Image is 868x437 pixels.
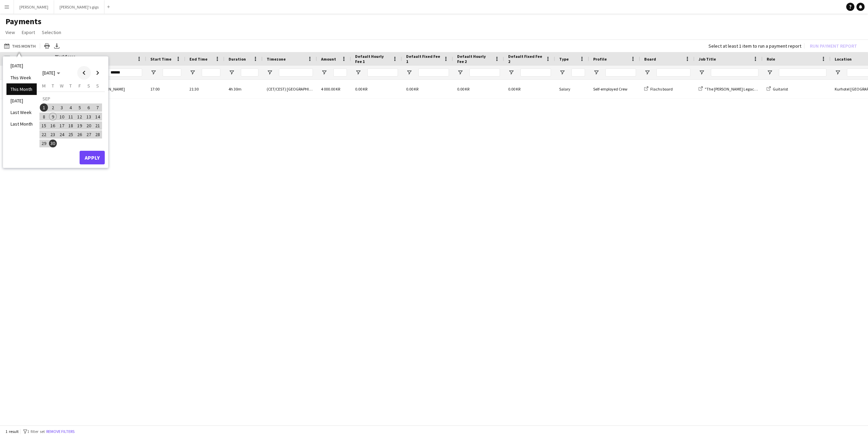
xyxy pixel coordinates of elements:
[469,68,500,77] input: Default Hourly Fee 2 Filter Input
[39,28,64,37] a: Selection
[571,68,585,77] input: Type Filter Input
[55,54,80,64] span: Workforce ID
[150,69,156,76] button: Open Filter Menu
[58,130,66,139] span: 24
[93,130,102,139] button: 28-09-2025
[355,54,390,64] span: Default Hourly Fee 1
[453,80,504,98] div: 0.00 KR
[93,103,102,112] button: 07-09-2025
[40,140,48,148] span: 29
[504,80,555,98] div: 0.00 KR
[48,112,57,121] button: 09-09-2025
[708,43,801,49] div: Select at least 1 item to run a payment report
[66,121,75,130] button: 18-09-2025
[767,69,773,76] button: Open Filter Menu
[351,80,402,98] div: 0.00 KR
[57,130,66,139] button: 24-09-2025
[75,103,84,112] button: 05-09-2025
[650,86,673,92] span: Flachs board
[85,130,93,139] span: 27
[6,72,37,83] li: This Week
[406,54,441,64] span: Default Fixed Fee 1
[58,122,66,130] span: 17
[40,67,63,79] button: Choose month and year
[84,103,93,112] button: 06-09-2025
[589,80,640,98] div: Self-employed Crew
[593,56,607,62] span: Profile
[39,103,48,112] button: 01-09-2025
[559,56,569,62] span: Type
[644,56,656,62] span: Board
[6,83,37,95] li: This Month
[96,83,99,89] span: S
[84,121,93,130] button: 20-09-2025
[605,68,636,77] input: Profile Filter Input
[67,113,75,121] span: 11
[57,121,66,130] button: 17-09-2025
[508,69,514,76] button: Open Filter Menu
[66,130,75,139] button: 25-09-2025
[367,68,398,77] input: Default Hourly Fee 1 Filter Input
[87,83,90,89] span: S
[108,68,142,77] input: Name Filter Input
[779,68,827,77] input: Role Filter Input
[644,86,673,92] a: Flachs board
[40,113,48,121] span: 8
[93,121,102,130] button: 21-09-2025
[42,29,61,35] span: Selection
[14,0,54,14] button: [PERSON_NAME]
[150,56,171,62] span: Start Time
[94,103,102,112] span: 7
[189,69,196,76] button: Open Filter Menu
[508,54,543,64] span: Default Fixed Fee 2
[189,56,207,62] span: End Time
[229,69,235,76] button: Open Filter Menu
[39,139,48,148] button: 29-09-2025
[267,69,273,76] button: Open Filter Menu
[835,69,841,76] button: Open Filter Menu
[54,0,104,14] button: [PERSON_NAME]'s gigs
[94,113,102,121] span: 14
[3,28,18,37] a: View
[67,122,75,130] span: 18
[5,29,15,35] span: View
[93,112,102,121] button: 14-09-2025
[40,130,48,139] span: 22
[321,69,327,76] button: Open Filter Menu
[75,121,84,130] button: 19-09-2025
[321,56,336,62] span: Amount
[229,56,246,62] span: Duration
[202,68,220,77] input: End Time Filter Input
[60,83,64,89] span: W
[66,112,75,121] button: 11-09-2025
[76,130,84,139] span: 26
[52,83,54,89] span: T
[85,122,93,130] span: 20
[711,68,758,77] input: Job Title Filter Input
[27,429,45,434] span: 1 filter set
[80,151,105,164] button: Apply
[559,69,565,76] button: Open Filter Menu
[699,69,705,76] button: Open Filter Menu
[185,80,224,98] div: 21:30
[91,66,104,80] button: Next month
[84,130,93,139] button: 27-09-2025
[699,86,823,92] a: "The [PERSON_NAME] Legacy" Kurhotel Skodsborg Lobby Tunes 2025
[39,130,48,139] button: 22-09-2025
[76,113,84,121] span: 12
[457,54,492,64] span: Default Hourly Fee 2
[76,103,84,112] span: 5
[58,103,66,112] span: 3
[79,83,81,89] span: F
[767,86,788,92] a: Guitarist
[163,68,181,77] input: Start Time Filter Input
[43,70,55,76] span: [DATE]
[75,130,84,139] button: 26-09-2025
[418,68,449,77] input: Default Fixed Fee 1 Filter Input
[146,80,185,98] div: 17:00
[49,113,57,121] span: 9
[85,113,93,121] span: 13
[94,130,102,139] span: 28
[406,69,412,76] button: Open Filter Menu
[67,130,75,139] span: 25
